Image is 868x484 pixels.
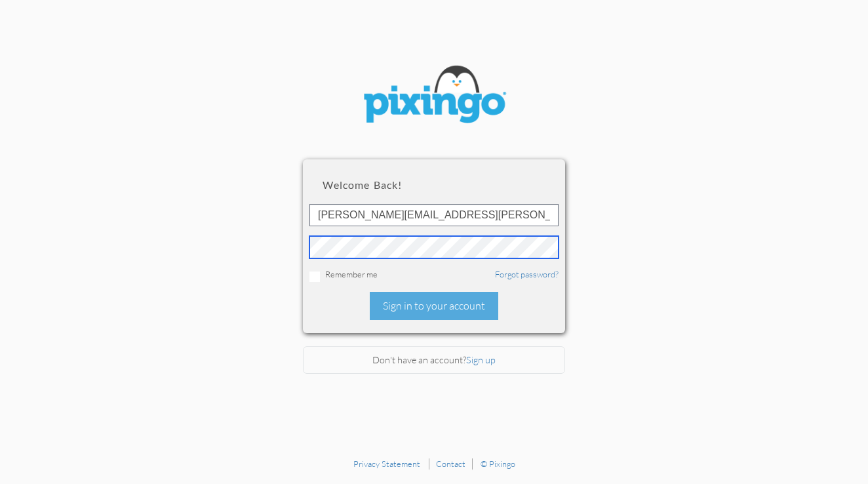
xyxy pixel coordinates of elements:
input: ID or Email [309,204,559,226]
div: Don't have an account? [303,346,565,374]
img: pixingo logo [355,59,513,133]
div: Remember me [309,268,559,282]
a: Contact [436,458,465,469]
a: © Pixingo [481,458,515,469]
a: Privacy Statement [353,458,420,469]
h2: Welcome back! [323,179,545,191]
div: Sign in to your account [370,292,498,320]
a: Sign up [466,354,496,365]
a: Forgot password? [495,269,559,279]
